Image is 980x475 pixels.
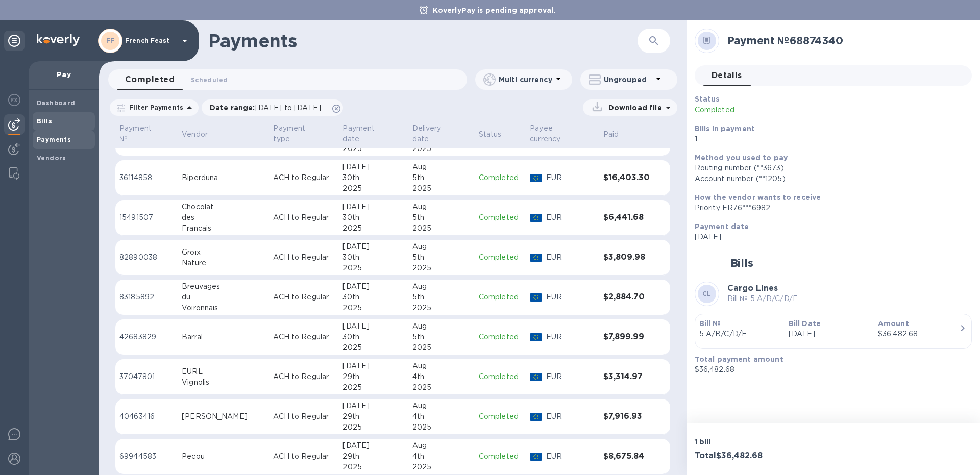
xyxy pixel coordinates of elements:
[730,257,753,269] h2: Bills
[342,342,404,353] div: 2025
[412,263,471,273] div: 2025
[342,382,404,393] div: 2025
[878,319,909,328] b: Amount
[412,252,471,263] div: 5th
[182,303,265,313] div: Voironnais
[119,252,174,263] p: 82890038
[546,332,595,342] p: EUR
[412,292,471,303] div: 5th
[412,241,471,252] div: Aug
[342,321,404,332] div: [DATE]
[273,123,321,144] p: Payment type
[125,103,183,112] p: Filter Payments
[182,202,265,212] div: Chocolat
[603,332,650,342] h3: $7,899.99
[603,129,619,140] p: Paid
[695,355,783,363] b: Total payment amount
[695,134,964,144] p: 1
[182,258,265,268] div: Nature
[119,123,160,144] p: Payment №
[479,172,522,183] p: Completed
[603,129,632,140] span: Paid
[712,68,742,83] span: Details
[182,292,265,303] div: du
[530,123,595,144] span: Payee currency
[702,290,712,297] b: CL
[412,462,471,472] div: 2025
[695,163,964,173] div: Routing number (**3673)
[789,319,821,328] b: Bill Date
[603,213,650,222] h3: $6,441.68
[182,172,265,183] div: Biperduna
[412,401,471,411] div: Aug
[119,371,174,382] p: 37047801
[546,371,595,382] p: EUR
[546,212,595,223] p: EUR
[342,371,404,382] div: 29th
[695,154,788,162] b: Method you used to pay
[37,69,91,80] p: Pay
[182,451,265,462] div: Pecou
[106,37,115,44] b: FF
[412,321,471,332] div: Aug
[210,103,326,113] p: Date range :
[546,252,595,263] p: EUR
[182,366,265,377] div: EURL
[342,440,404,451] div: [DATE]
[342,332,404,342] div: 30th
[37,154,66,162] b: Vendors
[182,223,265,234] div: Francais
[695,222,749,231] b: Payment date
[342,123,404,144] span: Payment date
[273,123,334,144] span: Payment type
[182,332,265,342] div: Barral
[412,361,471,371] div: Aug
[37,117,52,125] b: Bills
[530,123,582,144] p: Payee currency
[342,281,404,292] div: [DATE]
[428,5,561,15] p: KoverlyPay is pending approval.
[342,451,404,462] div: 29th
[342,401,404,411] div: [DATE]
[695,173,964,184] div: Account number (**1205)
[479,451,522,462] p: Completed
[603,173,650,183] h3: $16,403.30
[119,172,174,183] p: 36114858
[273,451,334,462] p: ACH to Regular
[119,292,174,303] p: 83185892
[342,462,404,472] div: 2025
[273,292,334,303] p: ACH to Regular
[727,293,798,304] p: Bill № 5 A/B/C/D/E
[182,411,265,422] div: [PERSON_NAME]
[202,99,343,116] div: Date range:[DATE] to [DATE]
[342,411,404,422] div: 29th
[342,183,404,194] div: 2025
[479,129,502,140] p: Status
[37,136,71,143] b: Payments
[273,411,334,422] p: ACH to Regular
[603,253,650,262] h3: $3,809.98
[208,30,578,52] h1: Payments
[412,411,471,422] div: 4th
[412,332,471,342] div: 5th
[119,332,174,342] p: 42683829
[273,212,334,223] p: ACH to Regular
[695,203,964,213] div: Priority FR76***6982
[119,212,174,223] p: 15491507
[695,124,755,133] b: Bills in payment
[182,129,221,140] span: Vendor
[119,451,174,462] p: 69944583
[603,452,650,461] h3: $8,675.84
[342,241,404,252] div: [DATE]
[125,37,176,44] p: French Feast
[727,283,778,293] b: Cargo Lines
[37,99,76,107] b: Dashboard
[695,105,874,115] p: Completed
[603,292,650,302] h3: $2,884.70
[546,292,595,303] p: EUR
[695,232,964,242] p: [DATE]
[699,319,721,328] b: Bill №
[342,263,404,273] div: 2025
[342,292,404,303] div: 30th
[695,437,829,447] p: 1 bill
